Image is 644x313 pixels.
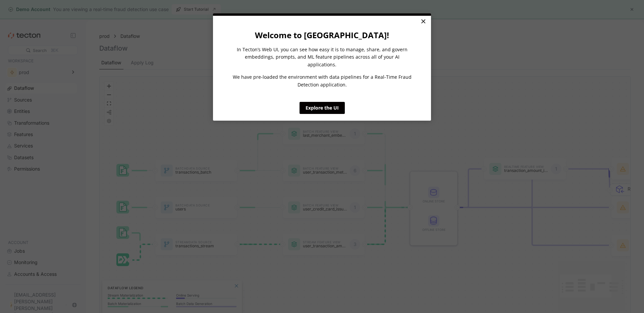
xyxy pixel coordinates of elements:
a: Close modal [417,16,429,28]
p: In Tecton’s Web UI, you can see how easy it is to manage, share, and govern embeddings, prompts, ... [231,46,413,68]
strong: Welcome to [GEOGRAPHIC_DATA]! [255,29,389,41]
div: current step [213,13,431,16]
p: We have pre-loaded the environment with data pipelines for a Real-Time Fraud Detection application. [231,73,413,88]
a: Explore the UI [300,102,345,114]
